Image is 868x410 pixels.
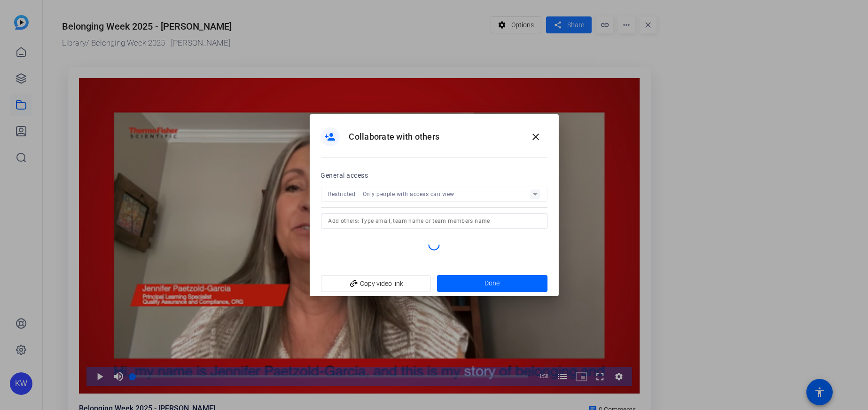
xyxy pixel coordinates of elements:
mat-icon: close [531,131,542,142]
h1: Collaborate with others [349,131,440,142]
mat-icon: person_add [325,131,336,142]
h2: General access [321,170,368,181]
button: Done [437,275,547,292]
mat-icon: add_link [346,276,362,292]
input: Add others: Type email, team name or team members name [328,215,540,227]
button: Copy video link [321,275,431,292]
span: Copy video link [328,275,424,292]
span: Done [485,278,500,288]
